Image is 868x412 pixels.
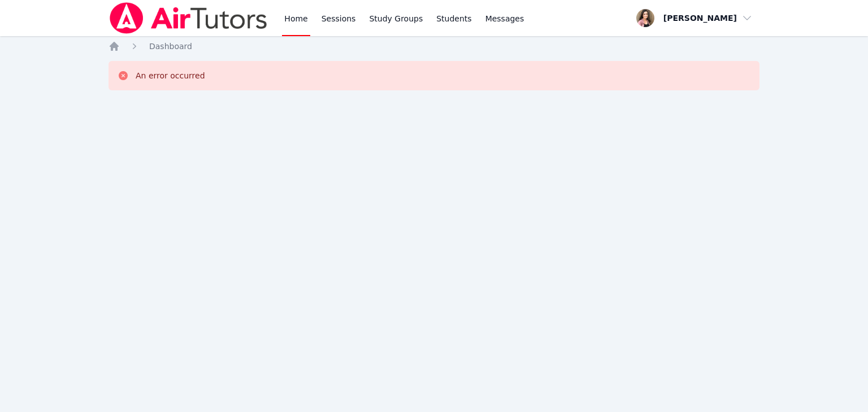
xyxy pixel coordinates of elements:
a: Dashboard [149,41,192,52]
span: Messages [485,13,524,24]
div: An error occurred [136,70,205,81]
img: Air Tutors [108,2,268,34]
nav: Breadcrumb [108,41,759,52]
span: Dashboard [149,42,192,51]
